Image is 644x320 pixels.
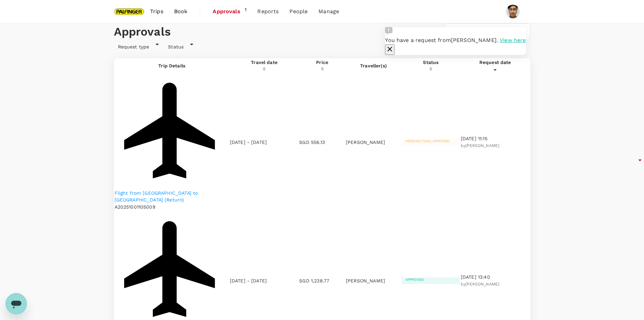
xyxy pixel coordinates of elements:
[451,37,497,43] span: [PERSON_NAME]
[213,7,245,16] span: Approvals
[230,59,299,66] div: Travel date
[230,139,267,146] p: [DATE] - [DATE]
[385,37,498,43] span: You have a request from .
[150,7,163,16] span: Trips
[506,5,520,18] img: Zhi Kai Loh
[114,4,145,19] img: Palfinger Asia Pacific Pte Ltd
[114,44,153,49] span: Request type
[318,7,339,16] span: Manage
[230,277,267,284] p: [DATE] - [DATE]
[164,44,188,49] span: Status
[257,7,279,16] span: Reports
[299,59,345,66] div: Price
[402,59,460,66] div: Status
[346,277,401,284] p: [PERSON_NAME]
[402,139,454,143] span: Pending final approval
[164,40,196,50] div: Status
[245,6,246,17] span: 1
[114,40,162,50] div: Request type
[461,135,530,142] p: [DATE] 11:15
[346,62,401,69] p: Traveller(s)
[115,190,229,203] a: Flight from [GEOGRAPHIC_DATA] to [GEOGRAPHIC_DATA] (Return)
[289,7,308,16] span: People
[5,293,27,315] iframe: Button to launch messaging window
[346,139,401,146] p: [PERSON_NAME]
[461,59,530,66] div: Request date
[466,282,499,286] span: [PERSON_NAME]
[466,143,499,148] span: [PERSON_NAME]
[461,282,499,286] span: by
[174,7,188,16] span: Book
[299,139,345,146] p: SGD 556.13
[115,204,156,210] span: A20251001105009
[299,277,345,284] p: SGD 1,238.77
[115,62,229,69] p: Trip Details
[461,274,530,280] p: [DATE] 13:40
[402,278,428,281] span: Approved
[460,23,530,40] input: Search by travellers, trips, or destination
[500,37,526,43] span: View here
[114,25,171,39] h1: Approvals
[461,143,499,148] span: by
[385,27,392,35] img: Approval Request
